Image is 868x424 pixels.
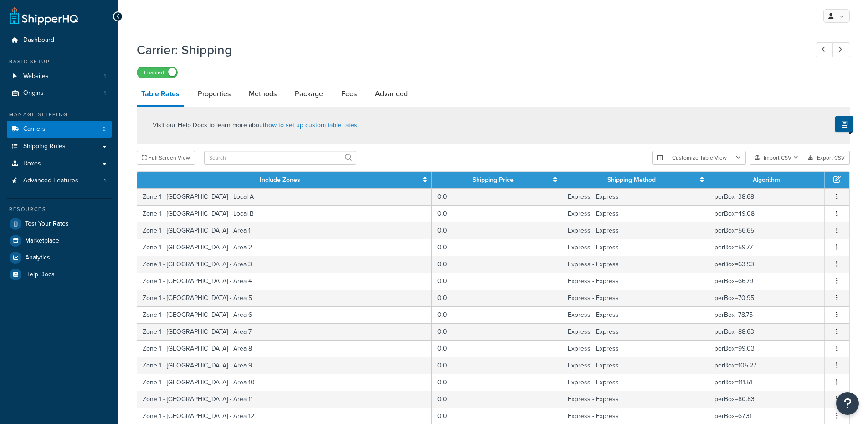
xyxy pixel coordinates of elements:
[709,290,825,306] td: perBox=70.95
[137,188,432,205] td: Zone 1 - [GEOGRAPHIC_DATA] - Local A
[562,273,709,290] td: Express - Express
[137,67,177,78] label: Enabled
[7,172,112,189] li: Advanced Features
[137,256,432,273] td: Zone 1 - [GEOGRAPHIC_DATA] - Area 3
[562,357,709,374] td: Express - Express
[562,391,709,408] td: Express - Express
[832,42,850,57] a: Next Record
[7,138,112,155] a: Shipping Rules
[562,256,709,273] td: Express - Express
[432,391,563,408] td: 0.0
[709,172,825,188] th: Algorithm
[137,239,432,256] td: Zone 1 - [GEOGRAPHIC_DATA] - Area 2
[265,120,357,130] a: how to set up custom table rates
[709,391,825,408] td: perBox=80.83
[607,175,656,185] a: Shipping Method
[204,151,356,165] input: Search
[137,151,195,165] button: Full Screen View
[337,83,361,105] a: Fees
[137,273,432,290] td: Zone 1 - [GEOGRAPHIC_DATA] - Area 4
[137,374,432,391] td: Zone 1 - [GEOGRAPHIC_DATA] - Area 10
[23,72,49,80] span: Websites
[23,143,66,150] span: Shipping Rules
[432,323,563,340] td: 0.0
[750,151,803,165] button: Import CSV
[432,290,563,306] td: 0.0
[562,374,709,391] td: Express - Express
[137,306,432,323] td: Zone 1 - [GEOGRAPHIC_DATA] - Area 6
[432,273,563,290] td: 0.0
[709,340,825,357] td: perBox=99.03
[290,83,328,105] a: Package
[137,222,432,239] td: Zone 1 - [GEOGRAPHIC_DATA] - Area 1
[562,188,709,205] td: Express - Express
[562,323,709,340] td: Express - Express
[104,89,106,97] span: 1
[7,172,112,189] a: Advanced Features1
[7,68,112,85] li: Websites
[432,340,563,357] td: 0.0
[7,155,112,172] a: Boxes
[7,85,112,102] li: Origins
[709,273,825,290] td: perBox=66.79
[23,125,46,133] span: Carriers
[432,306,563,323] td: 0.0
[7,121,112,138] li: Carriers
[137,290,432,306] td: Zone 1 - [GEOGRAPHIC_DATA] - Area 5
[137,357,432,374] td: Zone 1 - [GEOGRAPHIC_DATA] - Area 9
[816,42,833,57] a: Previous Record
[709,256,825,273] td: perBox=63.93
[23,177,78,185] span: Advanced Features
[370,83,412,105] a: Advanced
[23,89,44,97] span: Origins
[23,160,41,168] span: Boxes
[432,222,563,239] td: 0.0
[562,239,709,256] td: Express - Express
[709,306,825,323] td: perBox=78.75
[7,266,112,283] a: Help Docs
[709,222,825,239] td: perBox=56.65
[835,116,853,132] button: Show Help Docs
[7,121,112,138] a: Carriers2
[244,83,281,105] a: Methods
[104,72,106,80] span: 1
[23,36,54,44] span: Dashboard
[25,220,69,228] span: Test Your Rates
[836,392,859,415] button: Open Resource Center
[7,58,112,66] div: Basic Setup
[153,120,359,130] p: Visit our Help Docs to learn more about .
[803,151,850,165] button: Export CSV
[104,177,106,185] span: 1
[137,323,432,340] td: Zone 1 - [GEOGRAPHIC_DATA] - Area 7
[709,188,825,205] td: perBox=38.68
[562,205,709,222] td: Express - Express
[7,85,112,102] a: Origins1
[709,239,825,256] td: perBox=59.77
[103,125,106,133] span: 2
[193,83,235,105] a: Properties
[473,175,514,185] a: Shipping Price
[7,249,112,266] a: Analytics
[652,151,746,165] button: Customize Table View
[432,205,563,222] td: 0.0
[562,290,709,306] td: Express - Express
[7,233,112,249] a: Marketplace
[7,32,112,49] a: Dashboard
[25,237,59,245] span: Marketplace
[562,340,709,357] td: Express - Express
[562,222,709,239] td: Express - Express
[260,175,300,185] a: Include Zones
[432,188,563,205] td: 0.0
[432,256,563,273] td: 0.0
[432,357,563,374] td: 0.0
[709,374,825,391] td: perBox=111.51
[562,306,709,323] td: Express - Express
[432,239,563,256] td: 0.0
[432,374,563,391] td: 0.0
[7,68,112,85] a: Websites1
